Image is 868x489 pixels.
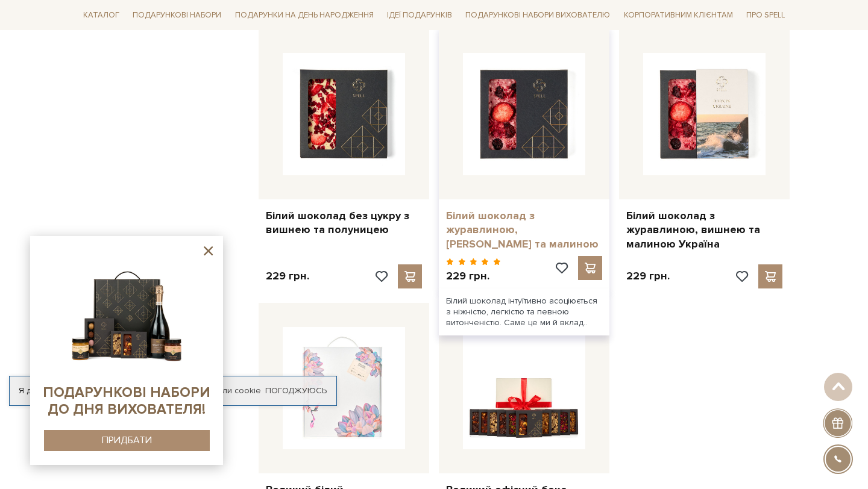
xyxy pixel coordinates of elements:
img: Великий білий подарунковий бокс Ліліт [283,327,405,449]
p: 229 грн. [266,269,309,283]
a: Погоджуюсь [265,385,327,396]
p: 229 грн. [446,269,501,283]
a: Ідеї подарунків [382,6,457,25]
a: Каталог [78,6,124,25]
a: файли cookie [206,385,261,396]
p: 229 грн. [626,269,670,283]
a: Білий шоколад з журавлиною, вишнею та малиною Україна [626,209,782,251]
a: Білий шоколад без цукру з вишнею та полуницею [266,209,422,237]
a: Корпоративним клієнтам [619,5,738,25]
a: Про Spell [741,6,790,25]
div: Я дозволяю [DOMAIN_NAME] використовувати [10,385,336,396]
div: Білий шоколад інтуїтивно асоціюється з ніжністю, легкістю та певною витонченістю. Саме це ми й вк... [439,288,609,336]
a: Подарункові набори [128,6,226,25]
a: Подарункові набори вихователю [461,5,615,25]
a: Подарунки на День народження [230,6,379,25]
a: Білий шоколад з журавлиною, [PERSON_NAME] та малиною [446,209,602,251]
